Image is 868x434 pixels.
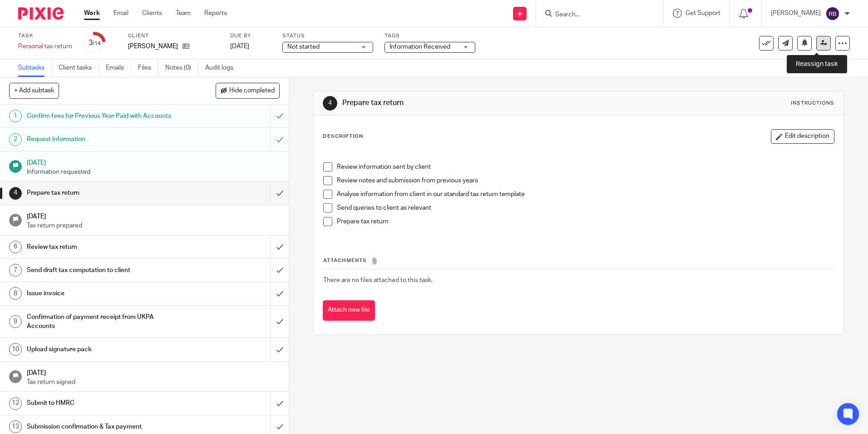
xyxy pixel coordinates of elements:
label: Due by [230,32,271,40]
input: Search [554,11,636,19]
span: Not started [287,44,320,50]
h1: Confirmation of payment receipt from UKPA Accounts [27,310,183,333]
button: + Add subtask [9,83,59,98]
div: 4 [323,96,337,111]
h1: Submission confirmation & Tax payment [27,420,183,434]
p: Tax return prepared [27,221,280,230]
div: 13 [9,420,22,433]
p: Information requested [27,167,280,177]
p: Analyse information from client in our standard tax return template [337,190,833,199]
p: [PERSON_NAME] [771,9,821,18]
div: 12 [9,397,22,410]
button: Hide completed [216,83,280,98]
h1: Upload signature pack [27,343,183,356]
a: Work [84,9,100,18]
h1: Send draft tax computation to client [27,263,183,277]
span: Get Support [686,10,720,16]
div: 1 [9,110,22,122]
p: Prepare tax return [337,217,833,226]
a: Audit logs [205,59,240,77]
span: Attachments [323,258,367,263]
img: Pixie [18,7,64,20]
img: svg%3E [825,6,840,21]
button: Attach new file [323,300,375,321]
a: Reports [204,9,227,18]
h1: Confirm fees for Previous Year Paid with Accounts [27,109,183,123]
button: Edit description [771,129,834,144]
h1: Submit to HMRC [27,396,183,410]
div: 9 [9,315,22,328]
span: There are no files attached to this task. [323,277,433,283]
span: [DATE] [230,43,249,50]
h1: [DATE] [27,366,280,378]
div: 8 [9,287,22,300]
div: Instructions [791,100,834,107]
div: Personal tax return [18,42,72,51]
div: 6 [9,241,22,253]
a: Team [176,9,191,18]
p: Review information sent by client [337,162,833,172]
h1: [DATE] [27,156,280,167]
label: Client [128,32,219,40]
h1: Issue invoice [27,287,183,300]
a: Emails [106,59,131,77]
h1: Review tax return [27,240,183,254]
div: 2 [9,133,22,146]
div: 10 [9,343,22,356]
h1: Prepare tax return [342,98,598,108]
a: Clients [142,9,162,18]
h1: [DATE] [27,210,280,221]
div: 4 [9,187,22,200]
label: Tags [385,32,475,40]
div: 3 [89,38,101,48]
p: Send queries to client as relevant [337,203,833,212]
label: Status [282,32,373,40]
p: [PERSON_NAME] [128,42,178,51]
a: Notes (0) [165,59,198,77]
p: Tax return signed [27,378,280,387]
a: Files [138,59,158,77]
h1: Prepare tax return [27,186,183,200]
a: Subtasks [18,59,52,77]
label: Task [18,32,72,40]
p: Description [323,133,363,140]
small: /14 [93,41,101,46]
span: Information Received [390,44,450,50]
a: Email [113,9,128,18]
a: Client tasks [59,59,99,77]
h1: Request information [27,132,183,146]
div: 7 [9,264,22,277]
span: Hide completed [229,87,275,95]
p: Review notes and submission from previous years [337,176,833,185]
